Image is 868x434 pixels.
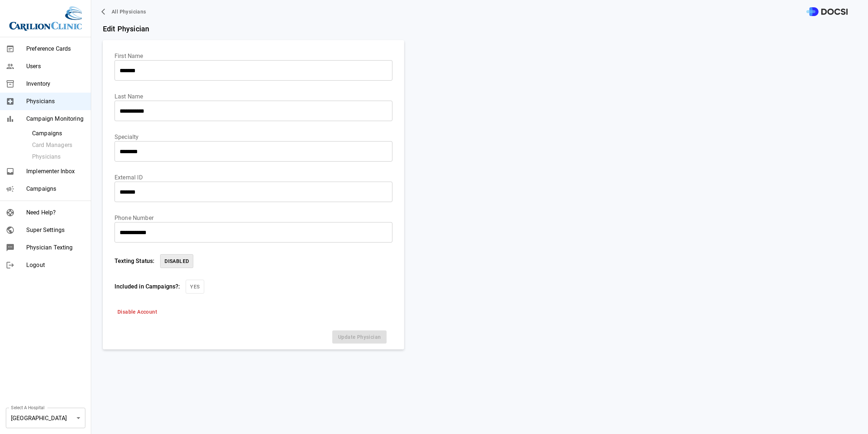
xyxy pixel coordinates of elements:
label: Last Name [115,92,392,101]
span: Campaigns [26,185,85,193]
button: Disable Account [115,305,160,319]
span: Super Settings [26,226,85,235]
span: Texting Status: [115,257,154,266]
img: DOCSI Logo [806,7,848,16]
span: Logout [26,261,85,270]
span: Edit Physician [103,23,856,34]
button: Disabled [160,254,193,268]
span: Campaign Monitoring [26,115,85,123]
label: First Name [115,52,392,60]
label: Phone Number [115,214,392,222]
label: External ID [115,173,392,182]
span: Physician Texting [26,243,85,252]
span: All Physicians [112,7,146,16]
label: Specialty [115,133,392,141]
span: Inventory [26,80,85,88]
label: Select A Hospital [11,404,44,411]
span: Preference Cards [26,44,85,53]
span: Users [26,62,85,71]
button: All Physicians [100,5,149,19]
span: Physicians [26,97,85,106]
img: Site Logo [9,6,82,31]
span: Included in Campaigns?: [115,282,180,291]
button: Yes [186,280,204,294]
span: Implementer Inbox [26,167,85,176]
div: [GEOGRAPHIC_DATA] [6,408,85,428]
span: Need Help? [26,208,85,217]
span: Campaigns [32,129,85,138]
